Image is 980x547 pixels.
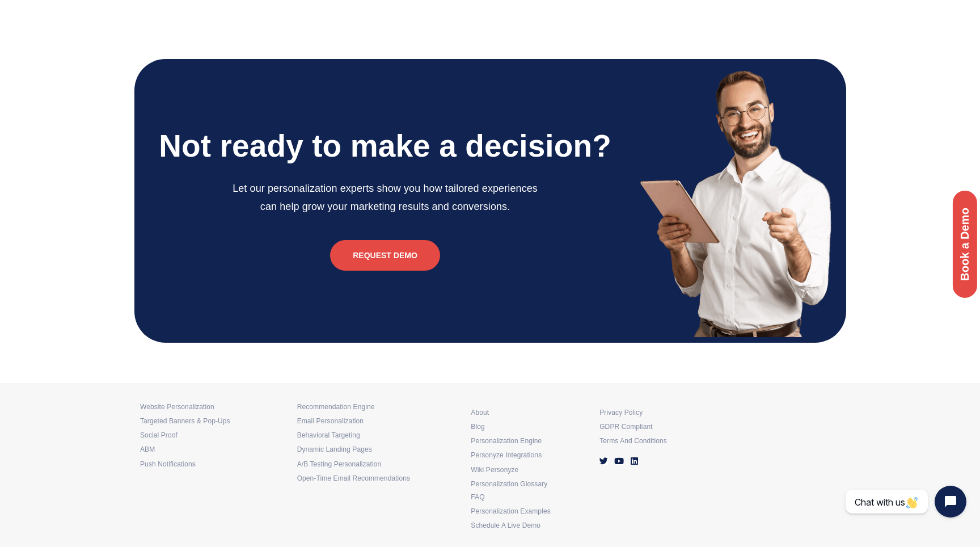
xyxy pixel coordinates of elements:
h6: Social Proof [140,434,297,437]
a: Personyze Integrations [471,445,588,460]
h6: GDPR compliant [599,425,717,429]
a: Personalization Examples [471,502,588,516]
h4: Schedule a Live Demo [471,524,588,528]
h6: Website Personalization [140,405,297,409]
h4: Personalization Examples [471,510,588,514]
a: ABM [140,440,297,454]
a: behavioral targeting [297,426,454,440]
h6: a/b testing personalization [297,462,454,466]
h6: Dynamic Landing Pages [297,448,454,452]
h4: FAQ [471,495,588,499]
h4: Personalization Glossary [471,482,588,486]
a: FAQ [471,487,588,502]
h4: Blog [471,425,588,429]
h3: Not ready to make a decision? [146,129,624,162]
a: Request Demo [330,240,440,271]
h3: Let our personalization experts show you how tailored experiences can help grow your marketing re... [223,179,547,216]
a: Personalization Engine [471,431,588,445]
h6: Terms and conditions [599,439,717,443]
a: Dynamic Landing Pages [297,440,454,454]
h6: Email Personalization [297,419,454,423]
h6: behavioral targeting [297,434,454,437]
h4: Personalization Engine [471,439,588,443]
a: GDPR compliant [599,417,717,431]
h6: ABM [140,448,297,452]
a: Blog [471,417,588,431]
h6: Push Notifications [140,462,297,466]
h6: Open-Time Email Recommendations [297,477,454,481]
span: Request Demo [353,251,417,259]
h6: Privacy policy [599,411,717,415]
a: Targeted Banners & Pop-Ups [140,411,297,426]
h6: Recommendation Engine [297,405,454,409]
h4: About [471,411,588,415]
a: Personalization Glossary [471,474,588,489]
a: Push Notifications [140,455,297,469]
a: Privacy policy [599,403,717,417]
a: Schedule a Live Demo [471,516,588,530]
a: Open-Time Email Recommendations [297,469,454,483]
div: Book a Demo [950,188,980,301]
img: A happy guy invite you for personalization demo [636,65,834,337]
a: a/b testing personalization [297,455,454,469]
a: Recommendation Engine [297,397,454,411]
a: Terms and conditions [599,431,717,445]
a: Social Proof [140,426,297,440]
h6: Targeted Banners & Pop-Ups [140,419,297,423]
h4: Wiki Personyze [471,468,588,472]
a: Email Personalization [297,411,454,426]
h4: Personyze Integrations [471,453,588,457]
a: Wiki Personyze [471,460,588,474]
a: About [471,403,588,417]
a: Website Personalization [140,397,297,411]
